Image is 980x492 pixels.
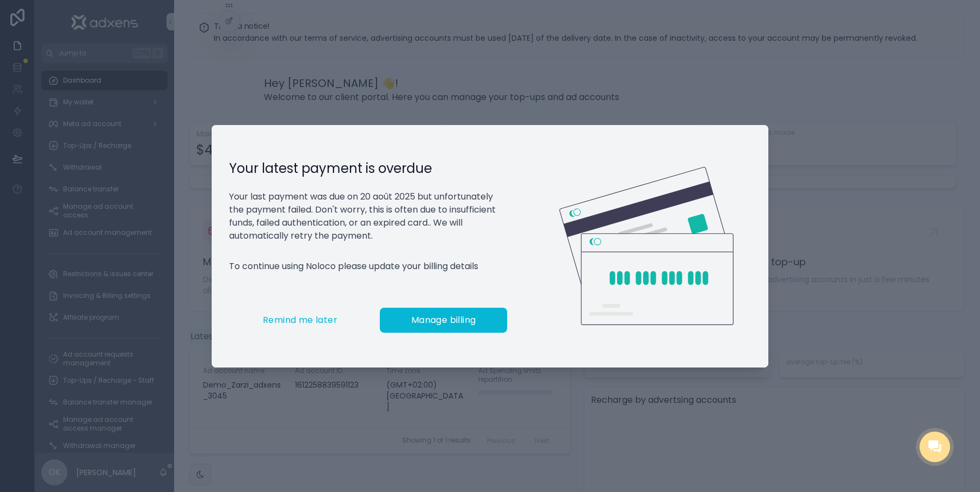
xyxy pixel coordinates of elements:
span: Manage billing [411,314,476,326]
button: Remind me later [229,308,371,333]
span: Remind me later [263,315,337,326]
button: Manage billing [380,308,507,333]
h1: Your latest payment is overdue [229,160,507,177]
img: Credit card illustration [559,167,734,326]
p: Your last payment was due on 20 août 2025 but unfortunately the payment failed. Don't worry, this... [229,190,507,242]
p: To continue using Noloco please update your billing details [229,260,507,273]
